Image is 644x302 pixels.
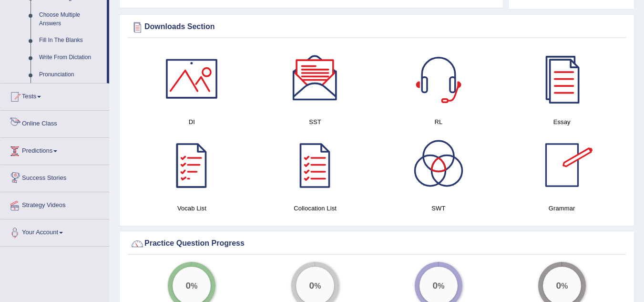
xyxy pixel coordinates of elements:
[135,117,249,127] h4: DI
[130,20,624,34] div: Downloads Section
[35,66,107,83] a: Pronunciation
[0,83,109,107] a: Tests
[258,203,372,213] h4: Collocation List
[135,203,249,213] h4: Vocab List
[432,280,438,291] big: 0
[382,117,496,127] h4: RL
[0,111,109,135] a: Online Class
[35,32,107,49] a: Fill In The Blanks
[0,138,109,162] a: Predictions
[186,280,191,291] big: 0
[556,280,561,291] big: 0
[35,7,107,32] a: Choose Multiple Answers
[130,237,624,251] div: Practice Question Progress
[505,203,619,213] h4: Grammar
[35,49,107,66] a: Write From Dictation
[309,280,315,291] big: 0
[0,219,109,243] a: Your Account
[382,203,496,213] h4: SWT
[0,165,109,189] a: Success Stories
[505,117,619,127] h4: Essay
[258,117,372,127] h4: SST
[0,192,109,216] a: Strategy Videos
